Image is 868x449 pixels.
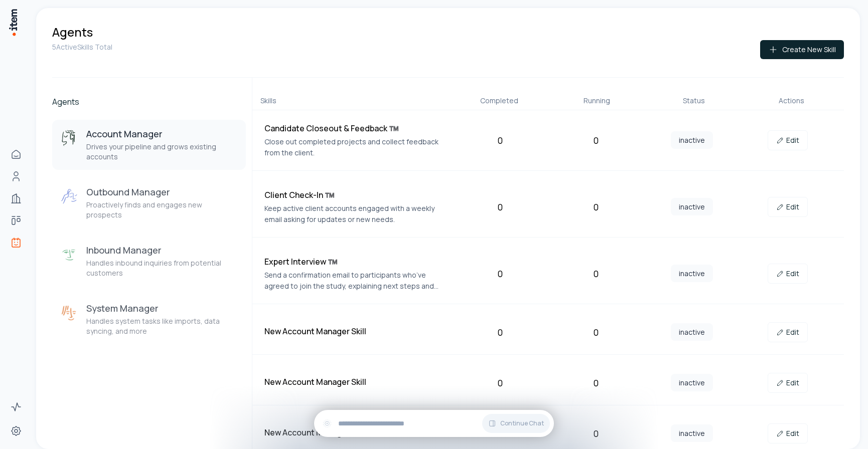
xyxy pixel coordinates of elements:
div: 0 [552,376,640,390]
h3: Inbound Manager [86,244,238,256]
a: Deals [6,210,26,231]
p: Close out completed projects and collect feedback from the client. [264,136,449,158]
h2: Agents [52,96,246,108]
div: 0 [456,325,544,339]
a: Settings [6,421,26,441]
a: Agents [6,233,26,253]
span: inactive [671,198,713,215]
div: Actions [747,96,836,106]
h4: Client Check-In ™️ [264,189,449,201]
a: People [6,166,26,186]
img: Outbound Manager [60,188,78,206]
div: 0 [552,325,640,339]
a: Edit [768,322,808,342]
h4: Candidate Closeout & Feedback ™️ [264,122,449,134]
div: 0 [456,133,544,147]
div: Skills [260,96,447,106]
span: inactive [671,424,713,442]
p: Proactively finds and engages new prospects [86,200,238,220]
div: Running [552,96,641,106]
span: inactive [671,265,713,282]
button: Account ManagerAccount ManagerDrives your pipeline and grows existing accounts [52,120,246,170]
p: 5 Active Skills Total [52,42,112,52]
div: 0 [552,267,640,281]
a: Edit [768,197,808,217]
a: Edit [768,373,808,393]
span: inactive [671,131,713,149]
div: Continue Chat [314,410,554,437]
img: Account Manager [60,130,78,148]
p: Send a confirmation email to participants who’ve agreed to join the study, explaining next steps ... [264,270,449,292]
p: Keep active client accounts engaged with a weekly email asking for updates or new needs. [264,203,449,225]
div: 0 [552,133,640,147]
p: Handles system tasks like imports, data syncing, and more [86,316,238,336]
h3: Outbound Manager [86,186,238,198]
h4: New Account Manager Skill [264,325,449,337]
h4: Expert Interview ™️ [264,256,449,268]
button: System ManagerSystem ManagerHandles system tasks like imports, data syncing, and more [52,294,246,344]
div: Status [649,96,739,106]
p: Drives your pipeline and grows existing accounts [86,142,238,162]
img: System Manager [60,304,78,322]
a: Home [6,144,26,164]
p: Handles inbound inquiries from potential customers [86,258,238,278]
a: Companies [6,188,26,208]
button: Inbound ManagerInbound ManagerHandles inbound inquiries from potential customers [52,236,246,286]
div: 0 [456,267,544,281]
a: Edit [768,264,808,284]
a: Edit [768,423,808,443]
img: Item Brain Logo [8,8,18,37]
div: Completed [455,96,544,106]
h4: New Account Manager Skill [264,426,449,438]
button: Continue Chat [482,414,550,433]
h4: New Account Manager Skill [264,376,449,388]
div: 0 [456,200,544,214]
span: inactive [671,374,713,391]
a: Edit [768,130,808,150]
button: Create New Skill [760,40,844,59]
a: Activity [6,397,26,417]
h3: System Manager [86,302,238,314]
div: 0 [552,426,640,440]
img: Inbound Manager [60,246,78,264]
h3: Account Manager [86,128,238,140]
button: Outbound ManagerOutbound ManagerProactively finds and engages new prospects [52,178,246,228]
span: inactive [671,323,713,341]
span: Continue Chat [500,419,544,427]
div: 0 [552,200,640,214]
h1: Agents [52,24,93,40]
div: 0 [456,376,544,390]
